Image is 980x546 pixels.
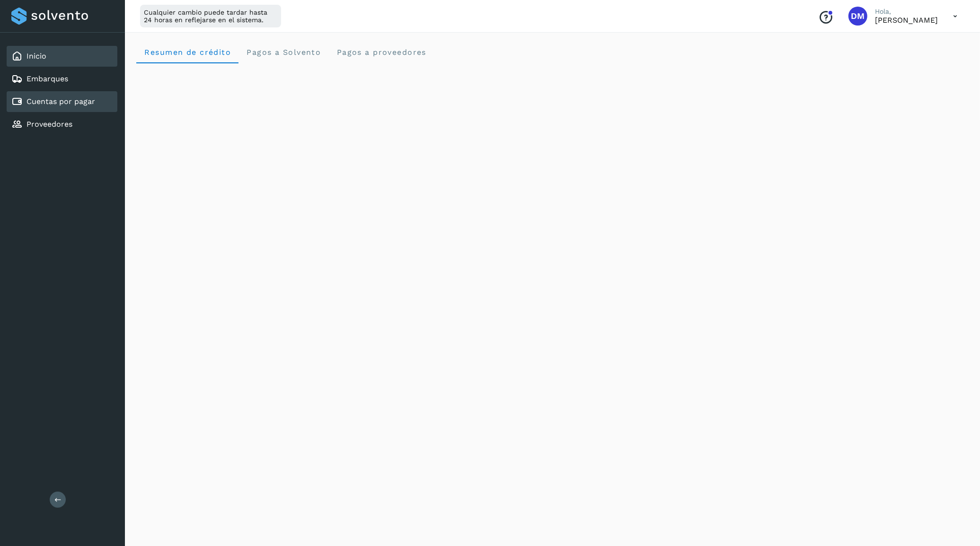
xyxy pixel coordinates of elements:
[26,52,46,61] a: Inicio
[140,5,281,27] div: Cualquier cambio puede tardar hasta 24 horas en reflejarse en el sistema.
[144,48,231,57] span: Resumen de crédito
[875,8,938,16] p: Hola,
[875,16,938,25] p: Diego Muriel Perez
[7,69,117,89] div: Embarques
[26,74,68,83] a: Embarques
[26,120,72,129] a: Proveedores
[26,97,95,106] a: Cuentas por pagar
[7,114,117,135] div: Proveedores
[336,48,426,57] span: Pagos a proveedores
[7,91,117,112] div: Cuentas por pagar
[246,48,321,57] span: Pagos a Solvento
[7,46,117,67] div: Inicio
